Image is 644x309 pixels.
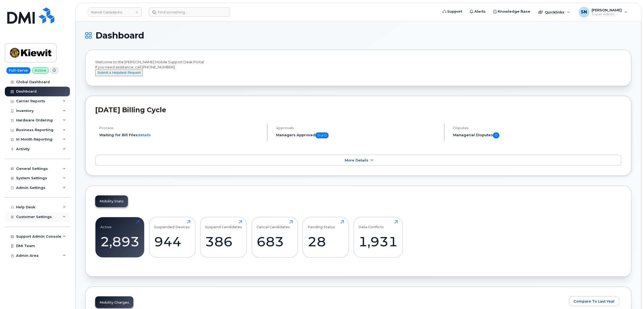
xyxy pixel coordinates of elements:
[154,220,190,255] a: Suspended Devices944
[308,220,344,255] a: Pending Status28
[358,234,398,250] div: 1,931
[453,126,621,130] h4: Disputes
[205,220,242,229] div: Suspend Candidates
[276,132,439,138] h5: Managers Approved
[99,132,262,138] li: Waiting for Bill Files
[138,133,151,137] a: details
[574,299,615,304] span: Compare To Last Year
[95,106,621,114] h2: [DATE] Billing Cycle
[95,69,143,76] button: Submit a Helpdesk Request
[493,132,499,138] span: 0
[95,31,144,40] span: Dashboard
[358,220,398,255] a: Data Conflicts1,931
[569,296,619,306] button: Compare To Last Year
[308,220,335,229] div: Pending Status
[453,132,621,138] h5: Managerial Disputes
[257,220,290,229] div: Cancel Candidates
[95,70,143,75] a: Submit a Helpdesk Request
[345,158,368,162] span: More Details
[257,220,293,255] a: Cancel Candidates683
[276,126,439,130] h4: Approvals
[308,234,344,250] div: 28
[100,220,112,229] div: Active
[205,234,242,250] div: 386
[154,220,190,229] div: Suspended Devices
[257,234,293,250] div: 683
[154,234,190,250] div: 944
[315,132,329,138] span: 0 of 0
[358,220,384,229] div: Data Conflicts
[100,220,140,255] a: Active2,893
[205,220,242,255] a: Suspend Candidates386
[95,59,621,76] div: Welcome to the [PERSON_NAME] Mobile Support Desk Portal If you need assistance, call [PHONE_NUMBER].
[100,234,140,250] div: 2,893
[99,126,262,130] h4: Process
[621,286,640,305] iframe: Messenger Launcher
